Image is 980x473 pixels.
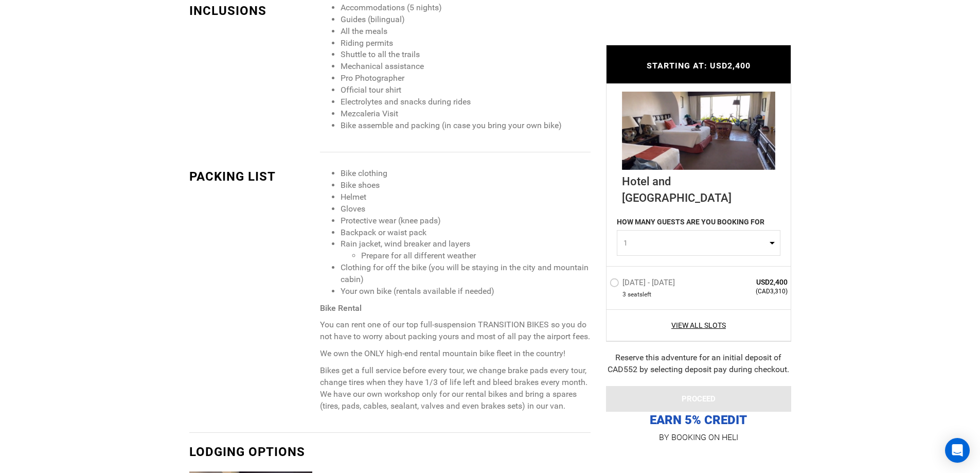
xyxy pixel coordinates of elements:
li: Official tour shirt [341,84,590,96]
label: [DATE] - [DATE] [610,278,678,290]
li: Gloves [341,203,590,215]
p: BY BOOKING ON HELI [606,430,791,445]
li: Bike shoes [341,180,590,191]
span: USD2,400 [714,277,788,287]
div: Hotel and [GEOGRAPHIC_DATA] [622,170,775,206]
span: 3 [622,290,626,299]
li: Bike assemble and packing (in case you bring your own bike) [341,120,590,132]
li: Protective wear (knee pads) [341,215,590,227]
li: Mechanical assistance [341,61,590,73]
li: All the meals [341,26,590,38]
li: Clothing for off the bike (you will be staying in the city and mountain cabin) [341,262,590,286]
li: Mezcaleria Visit [341,108,590,120]
span: s [639,290,643,299]
p: Bikes get a full service before every tour, we change brake pads every tour, change tires when th... [320,365,590,412]
span: 1 [623,238,767,248]
div: Lodging options [189,443,591,461]
li: Prepare for all different weather [361,250,590,262]
li: Pro Photographer [341,73,590,84]
button: 1 [617,230,780,256]
strong: Bike Rental [320,303,362,313]
div: PACKING LIST [189,168,313,185]
p: You can rent one of our top full-suspension TRANSITION BIKES so you do not have to worry about pa... [320,319,590,343]
button: PROCEED [606,386,791,412]
li: Bike clothing [341,168,590,180]
li: Rain jacket, wind breaker and layers [341,238,590,262]
div: INCLUSIONS [189,2,313,20]
li: Your own bike (rentals available if needed) [341,286,590,297]
li: Accommodations (5 nights) [341,2,590,14]
li: Guides (bilingual) [341,14,590,26]
label: HOW MANY GUESTS ARE YOU BOOKING FOR [617,217,764,230]
li: Backpack or waist pack [341,227,590,239]
p: We own the ONLY high-end rental mountain bike fleet in the country! [320,348,590,360]
li: Shuttle to all the trails [341,49,590,61]
a: View All Slots [610,320,788,330]
div: Open Intercom Messenger [945,438,970,463]
li: Riding permits [341,38,590,49]
span: (CAD3,310) [714,287,788,296]
li: Helmet [341,191,590,203]
span: STARTING AT: USD2,400 [647,61,751,71]
li: Electrolytes and snacks during rides [341,96,590,108]
div: Reserve this adventure for an initial deposit of CAD552 by selecting deposit pay during checkout. [606,352,791,376]
img: e2c4d1cf-647d-42f7-9197-ab01abfa3079_344_d1b29f5fe415789feb37f941990a719c_loc_ngl.jpg [622,92,775,170]
span: seat left [628,290,651,299]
